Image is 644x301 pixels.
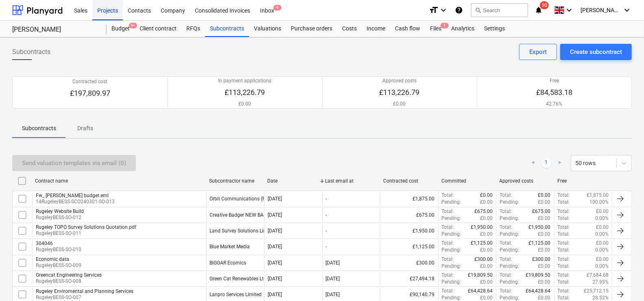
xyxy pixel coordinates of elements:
[480,263,493,270] p: £0.00
[210,260,247,266] div: BiGGAR Ecomics
[268,276,282,282] div: [DATE]
[587,192,609,199] p: £1,875.00
[425,21,446,37] div: Files
[129,23,137,28] span: 9+
[541,158,551,168] a: Page 1 is your current page
[107,21,135,37] div: Budget
[446,21,479,37] a: Analytics
[36,209,84,214] div: Rugeley Website Build
[337,21,362,37] a: Costs
[480,247,493,254] p: £0.00
[442,240,454,247] p: Total :
[535,5,543,15] i: notifications
[326,292,340,297] div: [DATE]
[135,21,181,37] a: Client contract
[538,199,551,206] p: £0.00
[273,5,282,11] span: 4
[500,178,551,184] div: Approved costs
[468,288,493,295] p: £64,428.64
[268,196,282,202] div: [DATE]
[557,178,609,184] div: Free
[205,21,249,37] div: Subcontracts
[500,199,519,206] p: Pending :
[500,272,512,279] p: Total :
[36,288,133,294] div: Rugeley Enviromental and Planning Services
[500,240,512,247] p: Total :
[570,47,622,57] div: Create subcontract
[36,198,115,205] p: 14RugeleyBESS-SCO240301-SO-013
[380,208,438,222] div: £675.00
[326,260,340,266] div: [DATE]
[596,208,609,215] p: £0.00
[70,78,110,85] p: Contracted cost
[529,47,547,57] div: Export
[471,240,493,247] p: £1,125.00
[622,5,632,15] i: keyboard_arrow_down
[249,21,286,37] a: Valuations
[480,199,493,206] p: £0.00
[558,224,570,231] p: Total :
[36,262,81,269] p: RugeleyBESS-SO-009
[326,228,327,234] div: -
[36,241,81,246] div: 304046
[181,21,205,37] a: RFQs
[442,288,454,295] p: Total :
[383,178,435,184] div: Contracted cost
[595,215,609,222] p: 0.00%
[439,5,448,15] i: keyboard_arrow_down
[526,272,551,279] p: £19,809.50
[425,21,446,37] a: Files1
[442,215,461,222] p: Pending :
[500,224,512,231] p: Total :
[380,101,420,107] p: £0.00
[536,77,572,84] p: Free
[554,158,564,168] a: Next page
[268,228,282,234] div: [DATE]
[326,196,327,202] div: -
[480,215,493,222] p: £0.00
[380,240,438,254] div: £1,125.00
[22,124,56,133] p: Subcontracts
[268,260,282,266] div: [DATE]
[538,231,551,238] p: £0.00
[558,199,570,206] p: Total :
[603,262,644,301] iframe: Chat Widget
[558,208,570,215] p: Total :
[500,208,512,215] p: Total :
[558,240,570,247] p: Total :
[538,215,551,222] p: £0.00
[558,192,570,199] p: Total :
[12,47,50,57] span: Subcontracts
[36,278,102,285] p: RugeleyBESS-SO-008
[471,3,528,17] button: Search
[500,247,519,254] p: Pending :
[529,240,551,247] p: £1,125.00
[519,44,557,60] button: Export
[596,256,609,263] p: £0.00
[558,247,570,254] p: Total :
[76,124,95,133] p: Drafts
[536,88,572,97] p: £84,583.18
[380,192,438,206] div: £1,875.00
[107,21,135,37] a: Budget9+
[326,276,340,282] div: [DATE]
[267,178,319,184] div: Date
[36,214,84,221] p: RugeleyBESS-SO-012
[526,288,551,295] p: £64,428.64
[558,279,570,286] p: Total :
[558,263,570,270] p: Total :
[442,247,461,254] p: Pending :
[390,21,425,37] div: Cash flow
[36,294,133,301] p: RugeleyBESS-SO-007
[500,263,519,270] p: Pending :
[36,272,102,278] div: Greencat Engineering Services
[455,5,463,15] i: Knowledge base
[500,231,519,238] p: Pending :
[595,247,609,254] p: 0.00%
[596,224,609,231] p: £0.00
[218,88,271,97] p: £113,226.79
